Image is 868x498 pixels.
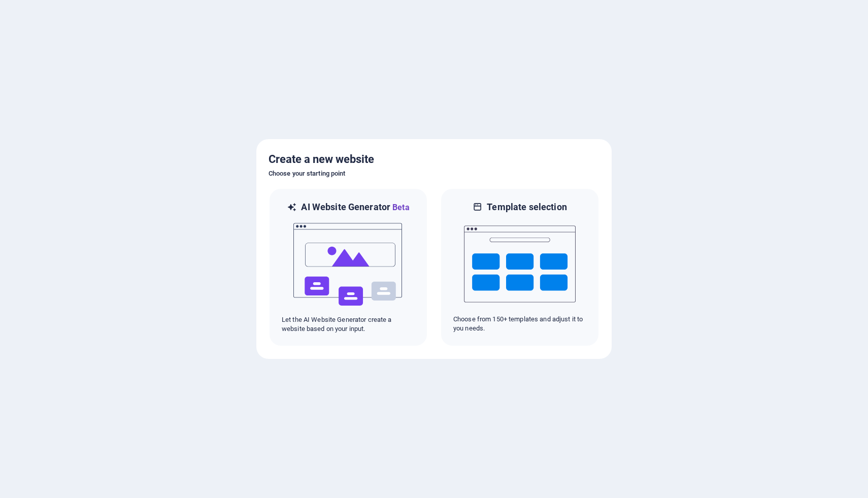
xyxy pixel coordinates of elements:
h6: Template selection [487,201,566,213]
p: Let the AI Website Generator create a website based on your input. [282,315,415,334]
h5: Create a new website [269,151,599,168]
span: Beta [390,203,410,212]
h6: AI Website Generator [301,201,409,214]
div: AI Website GeneratorBetaaiLet the AI Website Generator create a website based on your input. [269,188,428,347]
p: Choose from 150+ templates and adjust it to you needs. [453,315,586,333]
div: Template selectionChoose from 150+ templates and adjust it to you needs. [440,188,599,347]
img: ai [292,214,404,315]
h6: Choose your starting point [269,168,599,180]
